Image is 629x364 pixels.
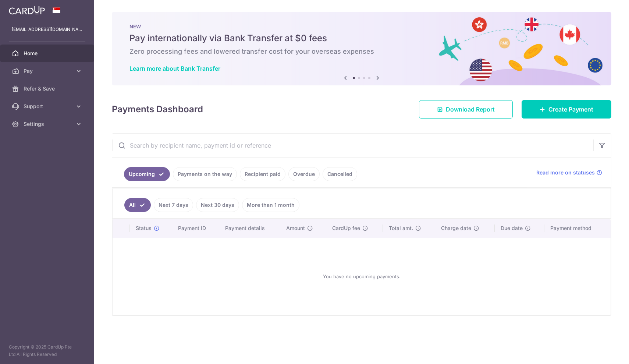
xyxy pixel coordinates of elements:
[124,198,151,212] a: All
[522,100,611,119] a: Create Payment
[124,167,170,181] a: Upcoming
[173,167,237,181] a: Payments on the way
[286,225,305,232] span: Amount
[112,134,593,157] input: Search by recipient name, payment id or reference
[548,105,593,114] span: Create Payment
[129,32,594,44] h5: Pay internationally via Bank Transfer at $0 fees
[441,225,471,232] span: Charge date
[446,105,495,114] span: Download Report
[24,120,72,128] span: Settings
[129,65,220,72] a: Learn more about Bank Transfer
[24,67,72,75] span: Pay
[112,103,203,116] h4: Payments Dashboard
[536,169,595,176] span: Read more on statuses
[121,244,602,309] div: You have no upcoming payments.
[136,225,152,232] span: Status
[24,103,72,110] span: Support
[419,100,513,119] a: Download Report
[332,225,360,232] span: CardUp fee
[323,167,357,181] a: Cancelled
[389,225,413,232] span: Total amt.
[24,50,72,57] span: Home
[219,219,280,238] th: Payment details
[242,198,299,212] a: More than 1 month
[112,12,611,85] img: Bank transfer banner
[288,167,320,181] a: Overdue
[172,219,219,238] th: Payment ID
[129,47,594,56] h6: Zero processing fees and lowered transfer cost for your overseas expenses
[129,24,594,29] p: NEW
[536,169,602,176] a: Read more on statuses
[24,85,72,92] span: Refer & Save
[501,225,523,232] span: Due date
[9,6,45,15] img: CardUp
[154,198,193,212] a: Next 7 days
[12,26,82,33] p: [EMAIL_ADDRESS][DOMAIN_NAME]
[196,198,239,212] a: Next 30 days
[240,167,285,181] a: Recipient paid
[544,219,611,238] th: Payment method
